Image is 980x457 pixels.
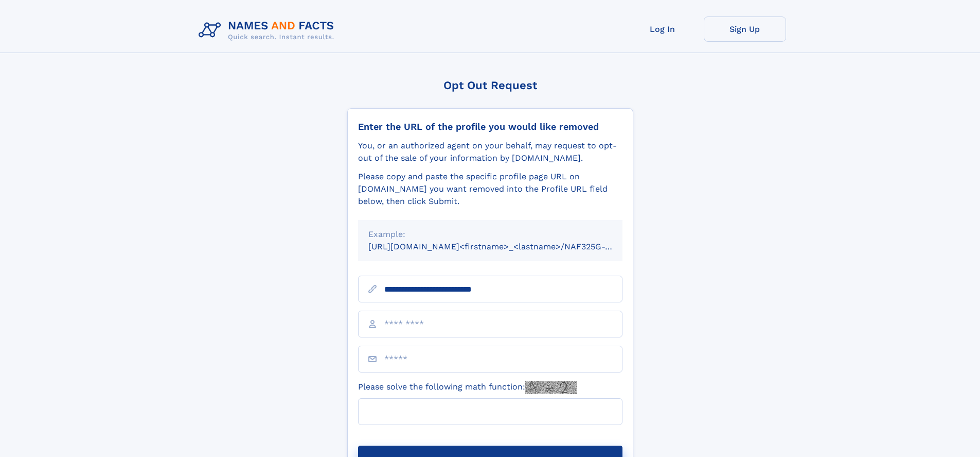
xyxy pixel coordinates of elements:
div: Example: [368,228,612,241]
img: Logo Names and Facts [194,16,343,44]
a: Sign Up [704,16,786,42]
label: Please solve the following math function: [358,381,577,394]
div: Please copy and paste the specific profile page URL on [DOMAIN_NAME] you want removed into the Pr... [358,171,622,208]
div: Opt Out Request [347,79,633,92]
a: Log In [621,16,704,42]
div: Enter the URL of the profile you would like removed [358,121,622,132]
small: [URL][DOMAIN_NAME]<firstname>_<lastname>/NAF325G-xxxxxxxx [368,242,642,251]
div: You, or an authorized agent on your behalf, may request to opt-out of the sale of your informatio... [358,140,622,164]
